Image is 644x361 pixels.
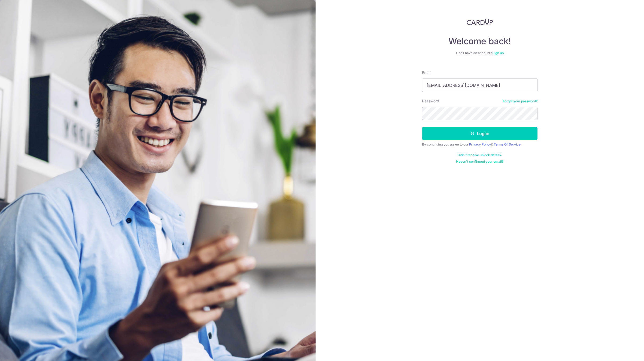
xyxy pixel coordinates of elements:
[422,98,439,104] label: Password
[492,51,504,55] a: Sign up
[422,127,537,140] button: Log in
[422,51,537,55] div: Don’t have an account?
[494,142,521,146] a: Terms Of Service
[422,70,431,75] label: Email
[456,159,503,164] a: Haven't confirmed your email?
[422,142,537,147] div: By continuing you agree to our &
[503,99,537,103] a: Forgot your password?
[422,79,537,92] input: Enter your Email
[467,19,493,25] img: CardUp Logo
[469,142,491,146] a: Privacy Policy
[422,36,537,47] h4: Welcome back!
[458,153,502,157] a: Didn't receive unlock details?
